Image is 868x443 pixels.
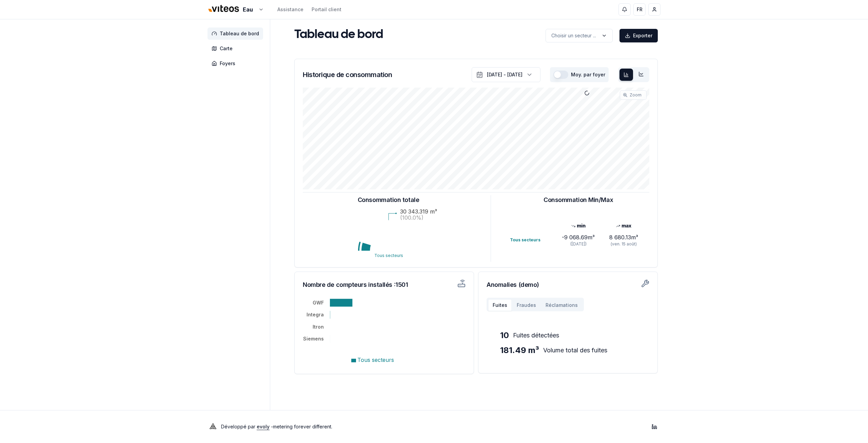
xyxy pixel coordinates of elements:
[208,421,218,432] img: Evoly Logo
[303,336,324,342] tspan: Siemens
[221,422,332,431] p: Développé par - metering forever different .
[303,70,392,79] h3: Historique de consommation
[513,331,559,340] span: Fuites détectées
[472,67,540,82] button: [DATE] - [DATE]
[400,208,437,215] text: 30 343.319 m³
[307,312,324,317] tspan: Integra
[633,3,646,16] button: FR
[208,57,266,70] a: Foyers
[555,233,601,241] div: -9 068.69 m³
[208,27,266,40] a: Tableau de bord
[313,324,324,330] tspan: Itron
[500,330,509,341] span: 10
[257,424,270,429] a: evoly
[220,60,235,67] span: Foyers
[601,233,647,241] div: 8 680.13 m³
[208,42,266,55] a: Carte
[512,299,541,311] button: Fraudes
[243,5,253,14] span: Eau
[544,195,613,205] h3: Consommation Min/Max
[630,92,642,98] span: Zoom
[601,222,647,229] div: max
[488,299,512,311] button: Fuites
[500,345,539,356] span: 181.49 m³
[571,72,605,77] label: Moy. par foyer
[303,280,421,290] h3: Nombre de compteurs installés : 1501
[357,356,394,363] span: Tous secteurs
[358,195,419,205] h3: Consommation totale
[400,214,423,221] text: (100.0%)
[555,222,601,229] div: min
[619,29,658,42] button: Exporter
[208,1,240,17] img: Viteos - Eau Logo
[601,241,647,247] div: (ven. 15 août)
[312,6,341,13] a: Portail client
[374,253,403,258] text: Tous secteurs
[546,29,613,42] button: label
[551,32,596,39] p: Choisir un secteur ...
[555,241,601,247] div: ([DATE])
[220,45,233,52] span: Carte
[487,280,649,290] h3: Anomalies (demo)
[543,346,607,355] span: Volume total des fuites
[510,237,555,243] div: Tous secteurs
[541,299,583,311] button: Réclamations
[220,30,259,37] span: Tableau de bord
[277,6,303,13] a: Assistance
[208,2,264,17] button: Eau
[313,300,324,306] tspan: GWF
[294,28,383,42] h1: Tableau de bord
[637,6,643,13] span: FR
[487,71,522,78] div: [DATE] - [DATE]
